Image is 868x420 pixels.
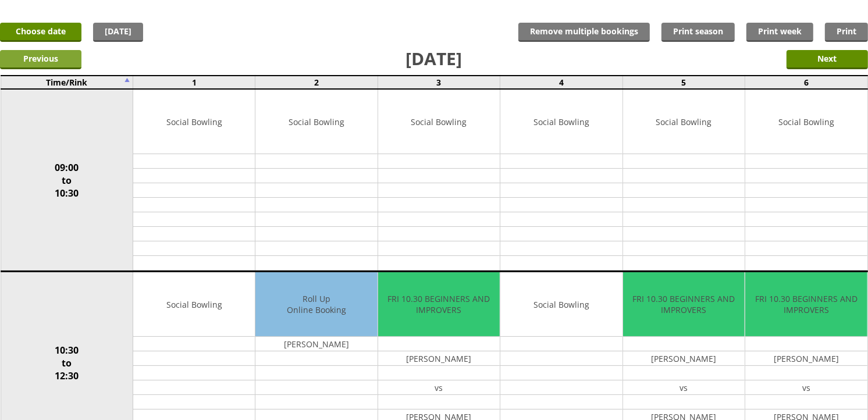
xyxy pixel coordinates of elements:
td: Social Bowling [255,90,377,154]
td: 09:00 to 10:30 [1,89,133,272]
td: 5 [622,76,745,89]
a: [DATE] [93,23,143,42]
td: [PERSON_NAME] [378,351,500,366]
td: [PERSON_NAME] [623,351,745,366]
td: Social Bowling [133,272,255,337]
td: FRI 10.30 BEGINNERS AND IMPROVERS [378,272,500,337]
td: Social Bowling [500,272,622,337]
td: 1 [133,76,255,89]
td: [PERSON_NAME] [255,337,377,351]
td: FRI 10.30 BEGINNERS AND IMPROVERS [745,272,867,337]
a: Print week [746,23,813,42]
td: Time/Rink [1,76,133,89]
td: [PERSON_NAME] [745,351,867,366]
td: Social Bowling [500,90,622,154]
td: 4 [500,76,622,89]
a: Print season [661,23,735,42]
td: 2 [255,76,378,89]
input: Next [787,50,868,69]
a: Print [825,23,868,42]
td: Social Bowling [133,90,255,154]
td: FRI 10.30 BEGINNERS AND IMPROVERS [623,272,745,337]
td: Roll Up Online Booking [255,272,377,337]
td: 3 [378,76,500,89]
td: Social Bowling [623,90,745,154]
input: Remove multiple bookings [518,23,650,42]
td: vs [378,380,500,395]
td: vs [623,380,745,395]
td: Social Bowling [745,90,867,154]
td: 6 [745,76,867,89]
td: Social Bowling [378,90,500,154]
td: vs [745,380,867,395]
